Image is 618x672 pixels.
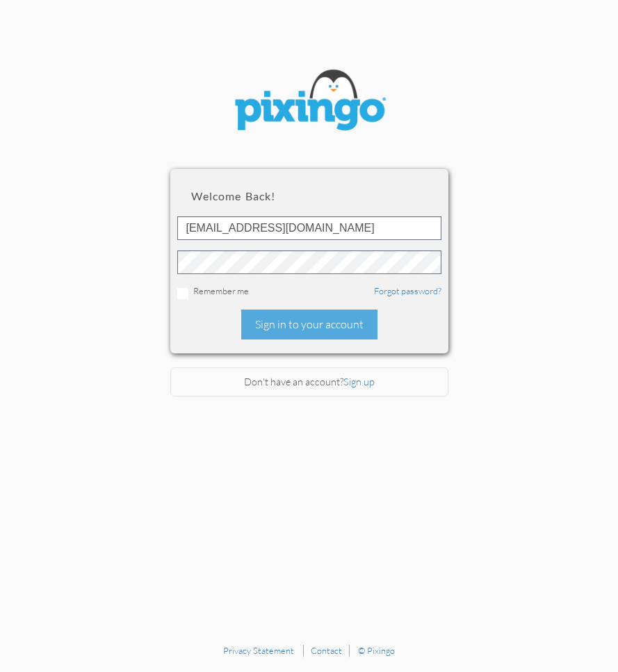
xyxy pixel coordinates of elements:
input: ID or Email [177,216,441,240]
a: © Pixingo [358,645,395,656]
div: Remember me [177,285,441,299]
div: Don't have an account? [170,367,448,397]
img: pixingo logo [226,63,393,141]
a: Privacy Statement [223,645,294,656]
a: Contact [311,645,342,656]
a: Forgot password? [374,285,441,296]
h2: Welcome back! [191,190,428,202]
a: Sign up [343,376,375,387]
div: Sign in to your account [241,310,377,339]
